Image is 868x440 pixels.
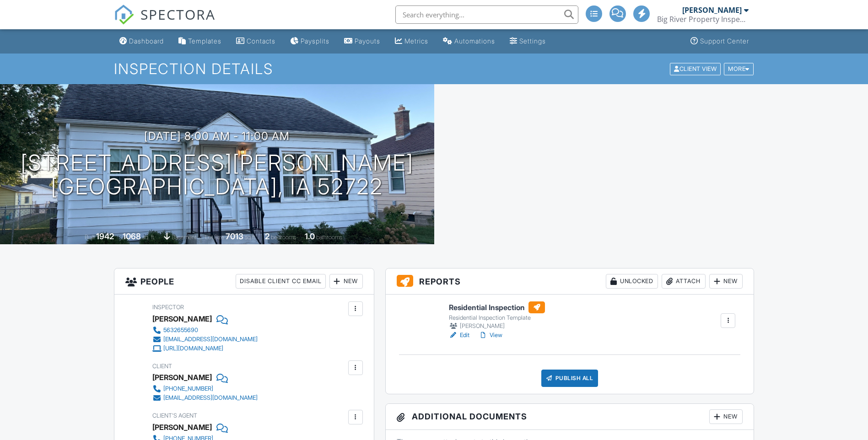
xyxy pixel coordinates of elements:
[226,231,243,241] div: 7013
[506,33,550,50] a: Settings
[85,234,95,241] span: Built
[163,336,258,343] div: [EMAIL_ADDRESS][DOMAIN_NAME]
[188,37,221,45] div: Templates
[724,63,754,75] div: More
[247,37,275,45] div: Contacts
[329,274,363,289] div: New
[163,385,213,392] div: [PHONE_NUMBER]
[205,234,224,241] span: Lot Size
[479,331,502,340] a: View
[286,33,333,50] a: Paysplits
[519,37,546,45] div: Settings
[395,5,578,24] input: Search everything...
[271,234,296,241] span: bedrooms
[301,37,329,45] div: Paysplits
[709,409,743,424] div: New
[232,33,279,50] a: Contacts
[129,37,164,45] div: Dashboard
[152,412,197,419] span: Client's Agent
[172,234,196,241] span: basement
[682,5,742,15] div: [PERSON_NAME]
[700,37,749,45] div: Support Center
[163,394,258,402] div: [EMAIL_ADDRESS][DOMAIN_NAME]
[163,345,223,352] div: [URL][DOMAIN_NAME]
[245,234,256,241] span: sq.ft.
[116,33,167,50] a: Dashboard
[175,33,225,50] a: Templates
[152,326,258,335] a: 5632655690
[152,312,212,326] div: [PERSON_NAME]
[152,384,258,393] a: [PHONE_NUMBER]
[96,231,114,241] div: 1942
[386,268,754,295] h3: Reports
[21,151,414,199] h1: [STREET_ADDRESS][PERSON_NAME] [GEOGRAPHIC_DATA], IA 52722
[152,363,172,370] span: Client
[670,63,721,75] div: Client View
[340,33,384,50] a: Payouts
[386,404,754,430] h3: Additional Documents
[449,331,469,340] a: Edit
[163,327,198,334] div: 5632655690
[265,231,270,241] div: 2
[449,301,545,331] a: Residential Inspection Residential Inspection Template [PERSON_NAME]
[142,234,155,241] span: sq. ft.
[709,274,743,289] div: New
[114,61,755,77] h1: Inspection Details
[152,304,184,311] span: Inspector
[541,370,598,387] div: Publish All
[114,268,374,295] h3: People
[669,65,723,72] a: Client View
[152,370,212,384] div: [PERSON_NAME]
[662,274,706,289] div: Attach
[144,130,290,142] h3: [DATE] 8:00 am - 11:00 am
[449,314,545,322] div: Residential Inspection Template
[391,33,432,50] a: Metrics
[687,33,753,50] a: Support Center
[316,234,342,241] span: bathrooms
[152,335,258,344] a: [EMAIL_ADDRESS][DOMAIN_NAME]
[454,37,495,45] div: Automations
[236,274,326,289] div: Disable Client CC Email
[152,420,212,434] a: [PERSON_NAME]
[152,393,258,402] a: [EMAIL_ADDRESS][DOMAIN_NAME]
[439,33,499,50] a: Automations (Advanced)
[404,37,428,45] div: Metrics
[114,5,134,25] img: The Best Home Inspection Software - Spectora
[657,15,749,24] div: Big River Property Inspection
[355,37,380,45] div: Payouts
[606,274,658,289] div: Unlocked
[140,5,216,24] span: SPECTORA
[123,231,141,241] div: 1068
[449,322,545,331] div: [PERSON_NAME]
[152,344,258,353] a: [URL][DOMAIN_NAME]
[449,301,545,313] h6: Residential Inspection
[305,231,315,241] div: 1.0
[114,12,216,32] a: SPECTORA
